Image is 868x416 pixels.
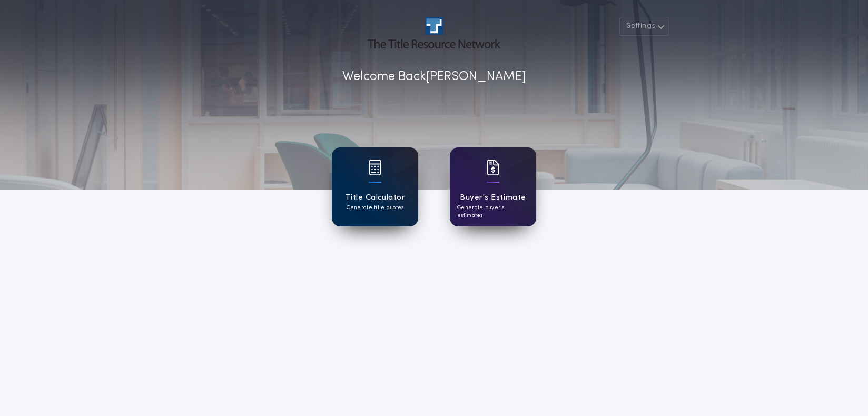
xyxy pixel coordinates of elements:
img: account-logo [368,17,500,48]
h1: Title Calculator [345,192,405,204]
button: Settings [619,17,669,36]
p: Generate buyer's estimates [457,204,529,220]
a: card iconBuyer's EstimateGenerate buyer's estimates [450,147,536,226]
img: card icon [369,160,381,175]
a: card iconTitle CalculatorGenerate title quotes [332,147,418,226]
p: Generate title quotes [346,204,403,212]
h1: Buyer's Estimate [460,192,526,204]
p: Welcome Back [PERSON_NAME] [342,67,526,86]
img: card icon [487,160,499,175]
